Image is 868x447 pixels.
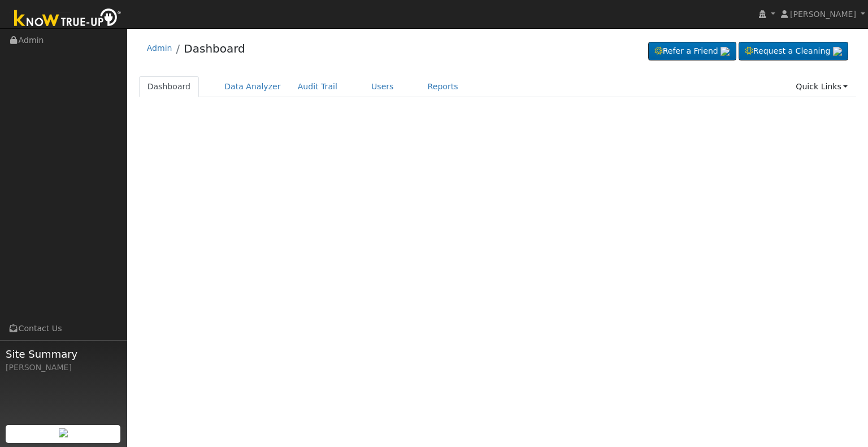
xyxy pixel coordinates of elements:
a: Audit Trail [289,76,346,97]
a: Request a Cleaning [739,42,848,61]
a: Quick Links [787,76,856,97]
a: Admin [147,44,172,53]
img: retrieve [721,47,730,56]
span: Site Summary [6,346,121,362]
a: Refer a Friend [648,42,736,61]
img: retrieve [59,428,68,437]
a: Users [363,76,402,97]
img: Know True-Up [8,6,127,32]
a: Reports [419,76,467,97]
a: Data Analyzer [216,76,289,97]
a: Dashboard [139,76,199,97]
img: retrieve [833,47,842,56]
span: [PERSON_NAME] [790,10,856,19]
a: Dashboard [184,42,245,55]
div: [PERSON_NAME] [6,362,121,374]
